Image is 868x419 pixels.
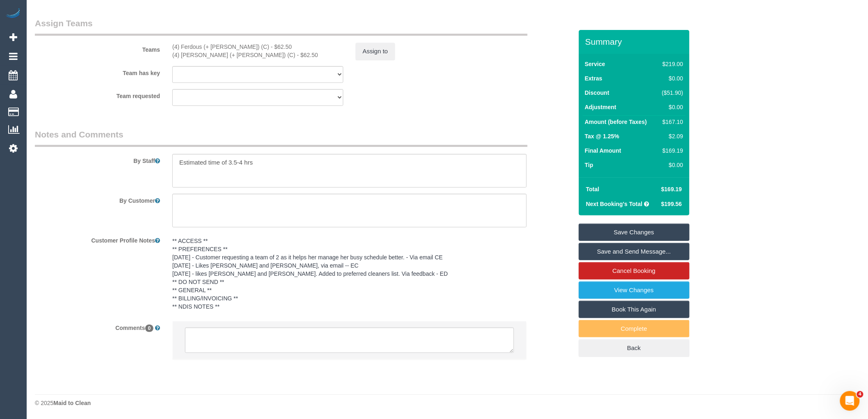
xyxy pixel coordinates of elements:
[659,118,683,126] div: $167.10
[585,74,603,82] label: Extras
[29,43,166,54] label: Teams
[172,237,527,311] pre: ** ACCESS ** ** PREFERENCES ** [DATE] - Customer requesting a team of 2 as it helps her manage he...
[145,325,154,332] span: 0
[579,262,690,279] a: Cancel Booking
[659,161,683,169] div: $0.00
[5,8,21,20] img: Automaid Logo
[29,234,166,245] label: Customer Profile Notes
[586,201,643,207] strong: Next Booking's Total
[356,43,395,60] button: Assign to
[172,43,343,51] div: 1 hour x $62.50/hour
[29,154,166,165] label: By Staff
[585,89,610,97] label: Discount
[659,132,683,140] div: $2.09
[661,186,682,192] span: $169.19
[29,194,166,205] label: By Customer
[579,282,690,299] a: View Changes
[585,161,594,169] label: Tip
[586,186,599,192] strong: Total
[172,51,343,59] div: 1 hour x $62.50/hour
[659,89,683,97] div: ($51.90)
[659,103,683,111] div: $0.00
[29,89,166,100] label: Team requested
[53,400,91,406] strong: Maid to Clean
[661,201,682,207] span: $199.56
[585,103,617,111] label: Adjustment
[585,118,647,126] label: Amount (before Taxes)
[579,339,690,357] a: Back
[35,399,860,407] div: © 2025
[29,66,166,77] label: Team has key
[579,301,690,318] a: Book This Again
[35,17,528,36] legend: Assign Teams
[840,391,860,411] iframe: Intercom live chat
[579,243,690,260] a: Save and Send Message...
[35,128,528,147] legend: Notes and Comments
[659,74,683,82] div: $0.00
[857,391,863,398] span: 4
[585,60,605,68] label: Service
[659,147,683,155] div: $169.19
[585,147,621,155] label: Final Amount
[585,132,619,140] label: Tax @ 1.25%
[585,37,685,46] h3: Summary
[659,60,683,68] div: $219.00
[579,224,690,241] a: Save Changes
[29,321,166,332] label: Comments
